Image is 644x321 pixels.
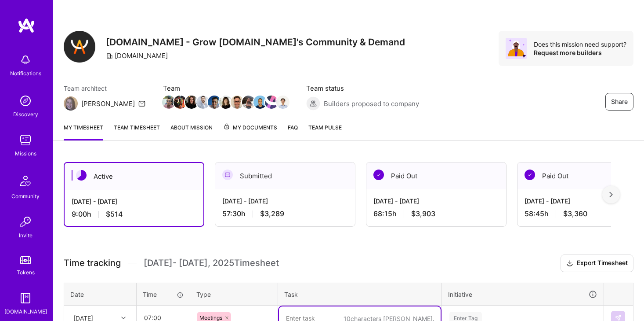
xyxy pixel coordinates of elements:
[17,92,34,110] img: discovery
[611,97,628,106] span: Share
[106,210,123,219] span: $514
[170,123,213,140] a: About Mission
[17,131,34,149] img: teamwork
[266,95,277,110] a: Team Member Avatar
[308,124,342,131] span: Team Pulse
[525,170,535,180] img: Paid Out
[64,84,145,93] span: Team architect
[18,18,35,33] img: logo
[306,96,320,111] img: Builders proposed to company
[17,289,34,307] img: guide book
[231,96,244,109] img: Team Member Avatar
[534,48,626,57] div: Request more builders
[411,209,435,218] span: $3,903
[609,192,613,198] img: right
[308,123,342,140] a: Team Pulse
[277,95,289,110] a: Team Member Avatar
[163,84,289,93] span: Team
[232,95,243,110] a: Team Member Avatar
[222,170,233,180] img: Submitted
[15,170,36,192] img: Community
[199,314,222,321] span: Meetings
[563,209,587,218] span: $3,360
[373,196,499,206] div: [DATE] - [DATE]
[138,100,145,107] i: icon Mail
[276,96,289,109] img: Team Member Avatar
[208,96,221,109] img: Team Member Avatar
[220,95,232,110] a: Team Member Avatar
[143,290,184,299] div: Time
[64,283,137,306] th: Date
[197,95,209,110] a: Team Member Avatar
[64,31,95,63] img: Company Logo
[163,95,174,110] a: Team Member Avatar
[15,149,36,158] div: Missions
[561,255,633,272] button: Export Timesheet
[242,96,255,109] img: Team Member Avatar
[534,40,626,48] div: Does this mission need support?
[215,162,355,189] div: Submitted
[64,258,121,269] span: Time tracking
[10,69,41,78] div: Notifications
[144,258,279,269] span: [DATE] - [DATE] , 2025 Timesheet
[324,99,419,108] span: Builders proposed to company
[288,123,298,140] a: FAQ
[223,123,277,140] a: My Documents
[114,123,160,140] a: Team timesheet
[174,96,187,109] img: Team Member Avatar
[17,51,34,69] img: bell
[20,256,31,264] img: tokens
[448,289,597,299] div: Initiative
[243,95,254,110] a: Team Member Avatar
[4,307,47,316] div: [DOMAIN_NAME]
[253,96,267,109] img: Team Member Avatar
[185,96,198,109] img: Team Member Avatar
[566,259,573,268] i: icon Download
[366,162,506,189] div: Paid Out
[186,95,197,110] a: Team Member Avatar
[209,95,220,110] a: Team Member Avatar
[373,170,384,180] img: Paid Out
[196,96,210,109] img: Team Member Avatar
[72,197,196,206] div: [DATE] - [DATE]
[222,196,348,206] div: [DATE] - [DATE]
[219,96,232,109] img: Team Member Avatar
[19,231,33,240] div: Invite
[162,96,175,109] img: Team Member Avatar
[64,96,78,111] img: Team Architect
[17,213,34,231] img: Invite
[222,209,348,218] div: 57:30 h
[174,95,186,110] a: Team Member Avatar
[254,95,266,110] a: Team Member Avatar
[605,93,633,111] button: Share
[76,170,87,181] img: Active
[106,51,168,60] div: [DOMAIN_NAME]
[106,37,405,48] h3: [DOMAIN_NAME] - Grow [DOMAIN_NAME]'s Community & Demand
[13,110,38,119] div: Discovery
[223,123,277,133] span: My Documents
[190,283,278,306] th: Type
[72,210,196,219] div: 9:00 h
[121,316,126,320] i: icon Chevron
[17,268,35,277] div: Tokens
[373,209,499,218] div: 68:15 h
[64,123,103,140] a: My timesheet
[81,99,135,108] div: [PERSON_NAME]
[278,283,442,306] th: Task
[65,163,203,190] div: Active
[11,192,40,201] div: Community
[106,52,113,59] i: icon CompanyGray
[506,38,527,59] img: Avatar
[265,96,278,109] img: Team Member Avatar
[260,209,284,218] span: $3,289
[306,84,419,93] span: Team status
